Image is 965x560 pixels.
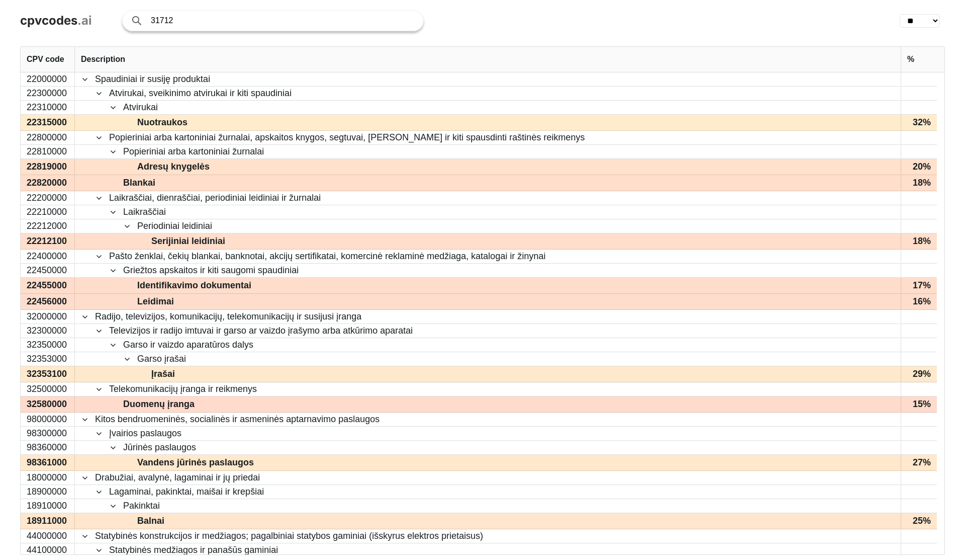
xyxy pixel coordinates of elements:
[21,294,75,309] div: 22456000
[901,278,937,293] div: 17%
[21,382,75,396] div: 32500000
[21,191,75,205] div: 22200000
[109,131,585,144] span: Popieriniai arba kartoniniai žurnalai, apskaitos knygos, segtuvai, [PERSON_NAME] ir kiti spausdin...
[901,366,937,382] div: 29%
[109,87,292,100] span: Atvirukai, sveikinimo atvirukai ir kiti spaudiniai
[95,413,379,426] span: Kitos bendruomeninės, socialinės ir asmeninės aptarnavimo paslaugos
[901,294,937,309] div: 16%
[21,513,75,529] div: 18911000
[137,514,164,528] span: Balnai
[901,233,937,249] div: 18%
[137,278,251,293] span: Identifikavimo dokumentai
[123,339,253,351] span: Garso ir vaizdo aparatūros dalys
[901,455,937,470] div: 27%
[123,176,155,190] span: Blankai
[901,513,937,529] div: 25%
[95,530,483,542] span: Statybinės konstrukcijos ir medžiagos; pagalbiniai statybos gaminiai (išskyrus elektros prietaisus)
[21,205,75,219] div: 22210000
[137,115,187,130] span: Nuotraukos
[123,264,299,277] span: Griežtos apskaitos ir kiti saugomi spaudiniai
[81,55,125,64] span: Description
[123,101,158,114] span: Atvirukai
[95,310,361,323] span: Radijo, televizijos, komunikacijų, telekomunikacijų ir susijusi įranga
[109,544,278,556] span: Statybinės medžiagos ir panašūs gaminiai
[109,427,181,440] span: Įvairios paslaugos
[21,529,75,543] div: 44000000
[123,500,160,512] span: Pakinktai
[137,353,186,365] span: Garso įrašai
[21,310,75,324] div: 32000000
[109,383,257,395] span: Telekomunikacijų įranga ir reikmenys
[151,234,225,249] span: Serijiniai leidiniai
[21,543,75,557] div: 44100000
[21,72,75,86] div: 22000000
[907,55,914,64] span: %
[77,13,92,28] span: .ai
[21,175,75,191] div: 22820000
[123,397,195,412] span: Duomenų įranga
[21,101,75,114] div: 22310000
[123,441,196,454] span: Jūrinės paslaugos
[21,499,75,513] div: 18910000
[151,11,413,31] input: Search products or services...
[21,264,75,277] div: 22450000
[20,13,77,28] span: cpvcodes
[21,87,75,100] div: 22300000
[21,338,75,352] div: 32350000
[95,471,260,484] span: Drabužiai, avalynė, lagaminai ir jų priedai
[20,14,92,28] a: cpvcodes.ai
[21,352,75,366] div: 32353000
[109,192,321,204] span: Laikraščiai, dienraščiai, periodiniai leidiniai ir žurnalai
[21,366,75,382] div: 32353100
[21,441,75,454] div: 98360000
[109,250,545,263] span: Pašto ženklai, čekių blankai, banknotai, akcijų sertifikatai, komercinė reklaminė medžiaga, katal...
[21,413,75,426] div: 98000000
[21,131,75,144] div: 22800000
[21,145,75,158] div: 22810000
[137,294,174,309] span: Leidimai
[901,396,937,412] div: 15%
[109,486,264,498] span: Lagaminai, pakinktai, maišai ir krepšiai
[901,115,937,130] div: 32%
[901,159,937,175] div: 20%
[21,159,75,175] div: 22819000
[151,367,175,381] span: Įrašai
[123,145,264,158] span: Popieriniai arba kartoniniai žurnalai
[21,233,75,249] div: 22212100
[95,73,210,86] span: Spaudiniai ir susiję produktai
[21,278,75,293] div: 22455000
[21,396,75,412] div: 32580000
[137,220,212,232] span: Periodiniai leidiniai
[123,206,166,218] span: Laikraščiai
[137,159,210,174] span: Adresų knygelės
[109,325,413,337] span: Televizijos ir radijo imtuvai ir garso ar vaizdo įrašymo arba atkūrimo aparatai
[21,427,75,440] div: 98300000
[21,219,75,233] div: 22212000
[901,175,937,191] div: 18%
[27,55,64,64] span: CPV code
[21,485,75,499] div: 18900000
[21,250,75,263] div: 22400000
[21,455,75,470] div: 98361000
[21,471,75,485] div: 18000000
[137,455,254,470] span: Vandens jūrinės paslaugos
[21,324,75,338] div: 32300000
[21,115,75,130] div: 22315000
